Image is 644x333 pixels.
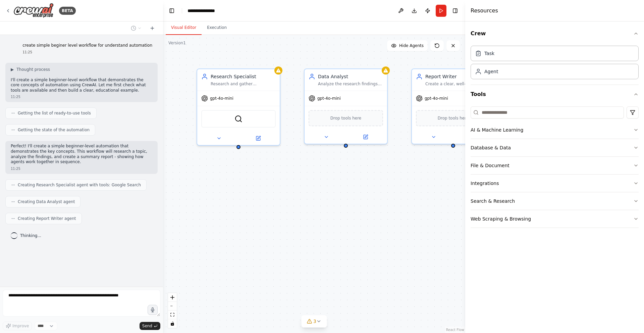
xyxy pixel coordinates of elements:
[18,127,90,133] span: Getting the state of the automation
[484,50,494,57] div: Task
[128,24,144,32] button: Switch to previous chat
[12,323,29,329] span: Improve
[313,318,316,325] span: 3
[166,21,202,35] button: Visual Editor
[211,73,276,80] div: Research Specialist
[11,67,50,72] button: ▶Thought process
[471,104,639,233] div: Tools
[22,50,152,55] div: 11:25
[20,233,41,238] span: Thinking...
[11,166,152,171] div: 11:25
[11,94,152,99] div: 11:25
[411,68,495,144] div: Report WriterCreate a clear, well-structured final report about {topic} based on research and ana...
[11,67,14,72] span: ▶
[318,81,383,87] div: Analyze the research findings about {topic} and identify key patterns, insights, and important in...
[168,302,177,311] button: zoom out
[168,40,186,46] div: Version 1
[450,6,460,15] button: Hide right sidebar
[425,96,448,101] span: gpt-4o-mini
[471,121,639,139] button: AI & Machine Learning
[3,322,32,330] button: Improve
[471,7,498,15] h4: Resources
[18,216,76,221] span: Creating Report Writer agent
[454,133,492,141] button: Open in side panel
[147,24,158,32] button: Start a new chat
[387,40,428,51] button: Hide Agents
[11,78,152,93] p: I'll create a simple beginner-level workflow that demonstrates the core concepts of automation us...
[18,199,75,204] span: Creating Data Analyst agent
[187,7,222,14] nav: breadcrumb
[168,319,177,328] button: toggle interactivity
[167,6,176,15] button: Hide left sidebar
[59,7,76,15] div: BETA
[13,3,54,18] img: Logo
[330,115,362,122] span: Drop tools here
[471,24,639,43] button: Crew
[22,43,152,48] p: create simple beginer level workflow for understand automation
[346,133,384,141] button: Open in side panel
[438,115,469,122] span: Drop tools here
[317,96,341,101] span: gpt-4o-mini
[168,293,177,302] button: zoom in
[168,311,177,319] button: fit view
[168,293,177,328] div: React Flow controls
[471,43,639,85] div: Crew
[210,96,233,101] span: gpt-4o-mini
[197,68,280,146] div: Research SpecialistResearch and gather comprehensive information about {topic} from reliable onli...
[318,73,383,80] div: Data Analyst
[148,305,158,315] button: Click to speak your automation idea
[202,21,232,35] button: Execution
[399,43,424,48] span: Hide Agents
[471,210,639,228] button: Web Scraping & Browsing
[11,144,152,164] p: Perfect! I'll create a simple beginner-level automation that demonstrates the key concepts. This ...
[446,328,464,332] a: React Flow attribution
[301,315,327,328] button: 3
[239,134,277,142] button: Open in side panel
[471,192,639,210] button: Search & Research
[471,157,639,174] button: File & Document
[142,323,152,329] span: Send
[471,139,639,156] button: Database & Data
[304,68,388,144] div: Data AnalystAnalyze the research findings about {topic} and identify key patterns, insights, and ...
[18,110,91,116] span: Getting the list of ready-to-use tools
[484,68,498,75] div: Agent
[211,81,276,87] div: Research and gather comprehensive information about {topic} from reliable online sources
[425,81,490,87] div: Create a clear, well-structured final report about {topic} based on research and analysis
[471,85,639,104] button: Tools
[16,67,50,72] span: Thought process
[425,73,490,80] div: Report Writer
[140,322,160,330] button: Send
[471,175,639,192] button: Integrations
[234,115,243,123] img: SerplyWebSearchTool
[18,182,141,188] span: Creating Research Specialist agent with tools: Google Search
